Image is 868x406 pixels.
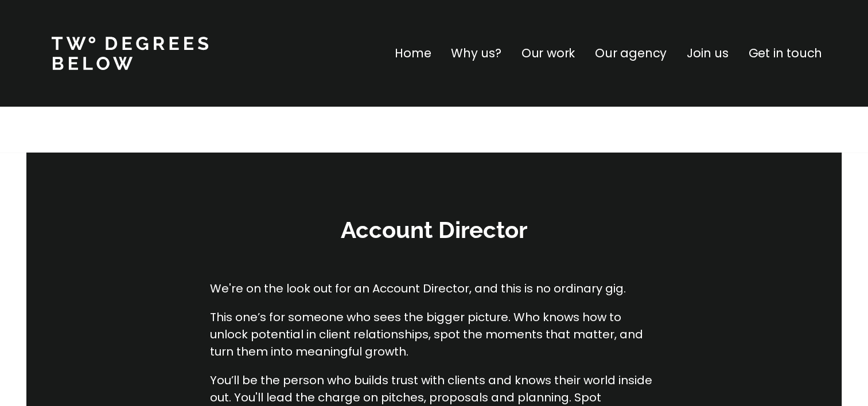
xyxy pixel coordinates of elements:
a: Why us? [451,44,501,63]
a: Home [395,44,431,63]
h3: Account Director [262,214,606,245]
a: Join us [687,44,729,63]
p: This one’s for someone who sees the bigger picture. Who knows how to unlock potential in client r... [210,309,659,360]
p: We're on the look out for an Account Director, and this is no ordinary gig. [210,245,659,297]
a: Get in touch [749,44,822,63]
a: Our work [521,44,575,63]
a: Our agency [595,44,667,63]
